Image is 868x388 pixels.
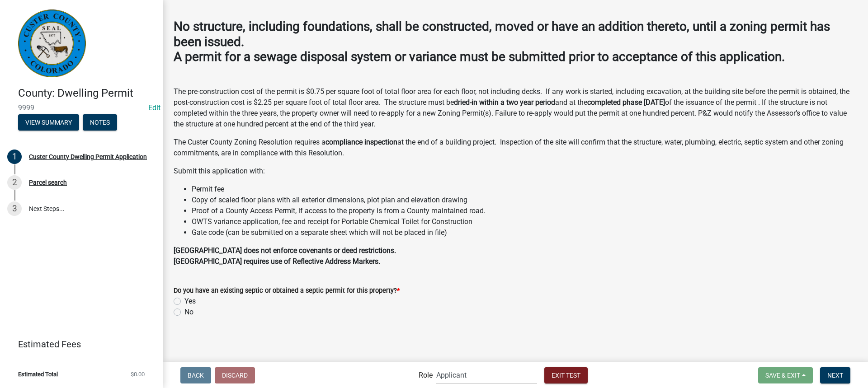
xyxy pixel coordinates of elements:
button: Save & Exit [758,367,813,383]
button: Discard [215,367,255,383]
li: Permit fee [192,184,857,195]
p: The Custer County Zoning Resolution requires a at the end of a building project. Inspection of th... [174,137,857,159]
strong: [GEOGRAPHIC_DATA] does not enforce covenants or deed restrictions. [174,246,396,255]
strong: A permit for a sewage disposal system or variance must be submitted prior to acceptance of this a... [174,49,785,64]
div: 3 [7,201,22,216]
img: Custer County, Colorado [18,9,86,77]
span: Estimated Total [18,371,58,377]
strong: compliance inspection [325,138,397,146]
strong: dried-in within a two year period [454,98,555,107]
wm-modal-confirm: Summary [18,119,79,126]
li: Copy of scaled floor plans with all exterior dimensions, plot plan and elevation drawing [192,195,857,206]
span: Exit Test [552,371,580,379]
label: No [184,307,193,318]
span: Save & Exit [765,371,800,379]
h4: County: Dwelling Permit [18,87,156,100]
div: Custer County Dwelling Permit Application [29,154,147,160]
strong: completed phase [DATE] [587,98,665,107]
span: $0.00 [131,371,145,377]
li: Proof of a County Access Permit, if access to the property is from a County maintained road. [192,206,857,216]
p: Submit this application with: [174,166,857,177]
span: Back [188,371,204,379]
p: The pre-construction cost of the permit is $0.75 per square foot of total floor area for each flo... [174,86,857,130]
strong: [GEOGRAPHIC_DATA] requires use of Reflective Address Markers. [174,257,380,266]
button: View Summary [18,114,79,131]
label: Role [419,372,433,379]
button: Next [820,367,850,383]
li: OWTS variance application, fee and receipt for Portable Chemical Toilet for Construction [192,216,857,227]
li: Gate code (can be submitted on a separate sheet which will not be placed in file) [192,227,857,238]
span: Next [827,371,843,379]
a: Edit [148,103,160,112]
div: 1 [7,150,22,164]
span: 9999 [18,103,145,112]
a: Estimated Fees [7,335,148,353]
button: Exit Test [544,367,588,383]
strong: No structure, including foundations, shall be constructed, moved or have an addition thereto, unt... [174,19,830,49]
wm-modal-confirm: Edit Application Number [148,103,160,112]
wm-modal-confirm: Notes [83,119,117,126]
button: Back [180,367,211,383]
button: Notes [83,114,117,131]
label: Do you have an existing septic or obtained a septic permit for this property? [174,288,400,294]
div: 2 [7,175,22,190]
label: Yes [184,296,196,307]
div: Parcel search [29,179,67,186]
